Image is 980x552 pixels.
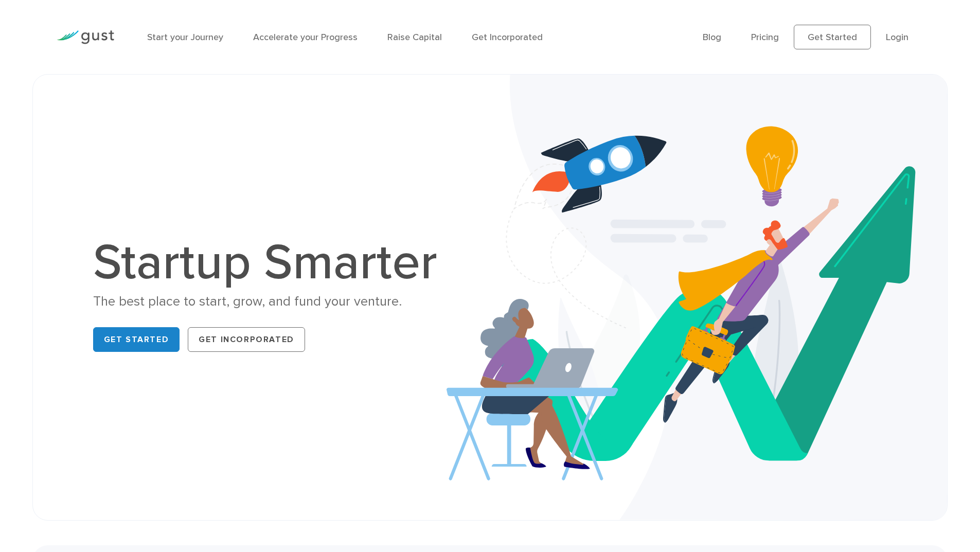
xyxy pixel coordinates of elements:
a: Raise Capital [387,32,442,43]
a: Start your Journey [147,32,223,43]
div: The best place to start, grow, and fund your venture. [93,293,448,311]
a: Blog [703,32,721,43]
img: Gust Logo [57,30,114,44]
h1: Startup Smarter [93,238,448,288]
a: Get Incorporated [472,32,543,43]
a: Pricing [751,32,779,43]
a: Login [886,32,908,43]
a: Get Started [794,25,871,49]
a: Get Started [93,327,180,352]
img: Startup Smarter Hero [447,75,948,520]
a: Get Incorporated [188,327,305,352]
a: Accelerate your Progress [253,32,358,43]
